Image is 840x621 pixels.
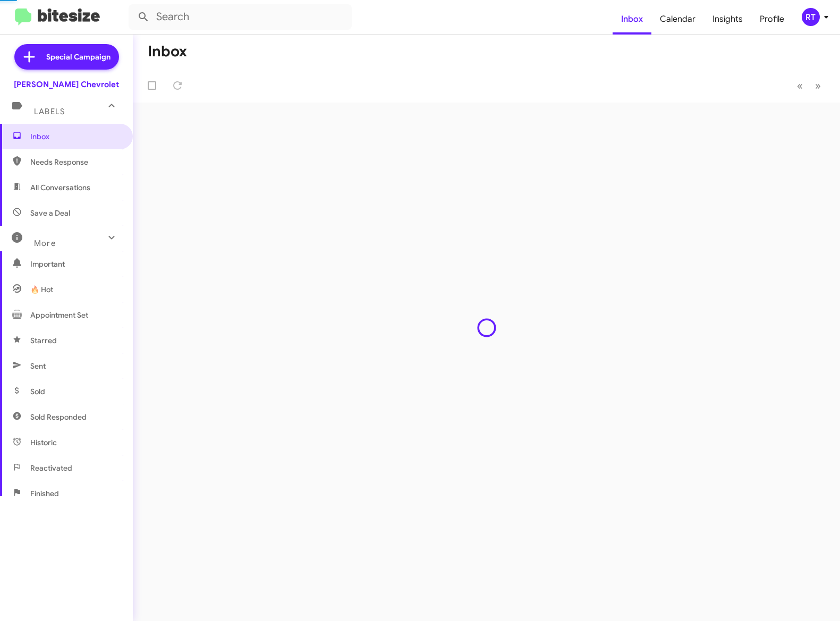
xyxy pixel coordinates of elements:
[30,412,87,422] span: Sold Responded
[148,43,187,60] h1: Inbox
[30,131,121,142] span: Inbox
[791,75,809,97] button: Previous
[30,284,53,295] span: 🔥 Hot
[129,4,352,30] input: Search
[30,488,59,499] span: Finished
[30,386,45,397] span: Sold
[791,75,827,97] nav: Page navigation example
[30,335,57,346] span: Starred
[30,208,70,218] span: Save a Deal
[809,75,827,97] button: Next
[30,361,46,371] span: Sent
[14,44,119,70] a: Special Campaign
[30,310,88,320] span: Appointment Set
[14,79,119,90] div: [PERSON_NAME] Chevrolet
[30,182,90,193] span: All Conversations
[613,4,651,35] a: Inbox
[34,107,65,116] span: Labels
[704,4,751,35] a: Insights
[34,239,56,248] span: More
[651,4,704,35] a: Calendar
[815,79,821,92] span: »
[793,8,828,26] button: RT
[30,437,57,448] span: Historic
[30,259,121,269] span: Important
[751,4,793,35] a: Profile
[30,157,121,167] span: Needs Response
[30,463,72,473] span: Reactivated
[802,8,820,26] div: RT
[797,79,803,92] span: «
[46,52,111,62] span: Special Campaign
